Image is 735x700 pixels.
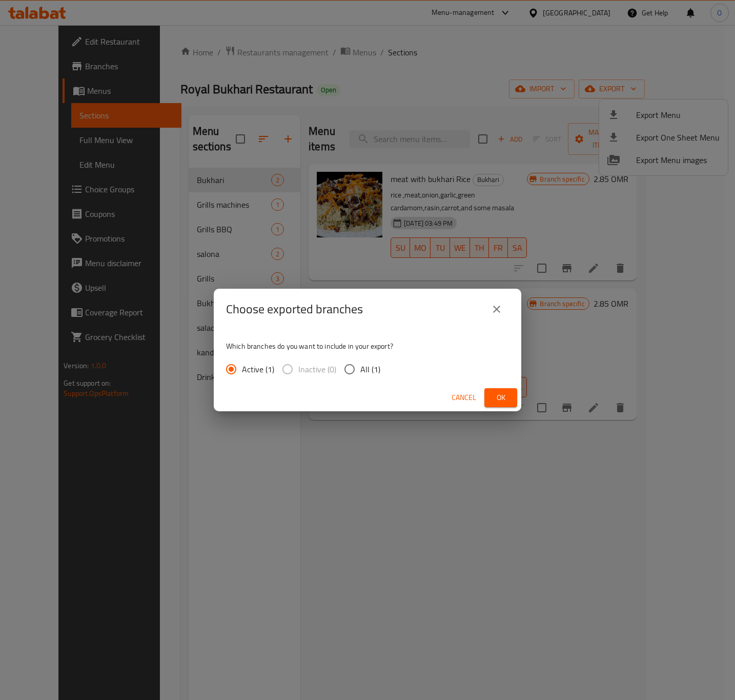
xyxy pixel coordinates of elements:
[242,363,274,375] span: Active (1)
[360,363,380,375] span: All (1)
[447,388,480,407] button: Cancel
[298,363,336,375] span: Inactive (0)
[452,391,476,404] span: Cancel
[484,388,517,407] button: Ok
[493,391,509,404] span: Ok
[226,301,363,317] h2: Choose exported branches
[484,297,509,322] button: close
[226,341,509,351] p: Which branches do you want to include in your export?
